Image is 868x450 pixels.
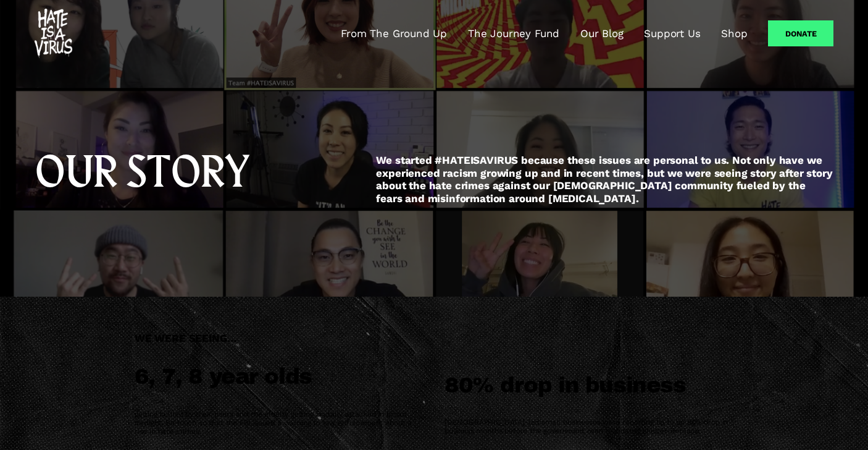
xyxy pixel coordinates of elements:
[644,26,700,41] a: Support Us
[768,20,833,46] a: Donate
[135,410,424,436] p: getting bullied by their peers and the elderly getting brutally attacked in broad daylight. So mu...
[135,365,424,388] h3: 6, 7, 8 year olds
[468,26,559,41] a: The Journey Fund
[135,332,236,344] strong: WE WERE SEEING…
[376,154,835,204] strong: We started #HATEISAVIRUS because these issues are personal to us. Not only have we experienced ra...
[444,418,733,436] p: [DEMOGRAPHIC_DATA]-led small businesses were reporting up to an 80% drop in business months befor...
[580,26,624,41] a: Our Blog
[35,9,72,58] img: #HATEISAVIRUS
[444,374,733,397] h3: 80% drop in business
[35,154,355,193] h1: OUR STORY
[721,26,747,41] a: Shop
[341,26,447,41] a: From The Ground Up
